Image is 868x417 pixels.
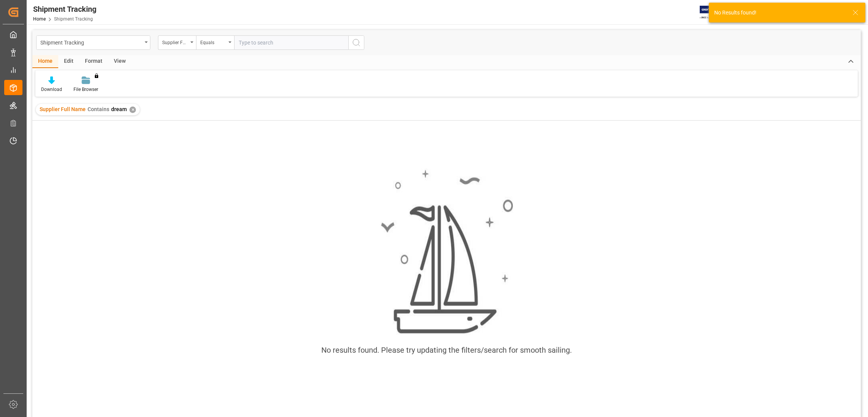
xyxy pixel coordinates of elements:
div: Edit [58,55,79,68]
a: Home [33,16,46,22]
input: Type to search [234,35,348,50]
button: search button [348,35,364,50]
div: View [108,55,131,68]
div: Shipment Tracking [40,37,142,47]
div: Format [79,55,108,68]
div: No Results found! [714,9,845,17]
div: Supplier Full Name [162,37,188,46]
div: ✕ [129,107,136,113]
button: open menu [196,35,234,50]
div: Equals [200,37,226,46]
div: Download [41,86,62,93]
div: Home [32,55,58,68]
div: Shipment Tracking [33,3,96,15]
button: open menu [36,35,150,50]
img: smooth_sailing.jpeg [380,169,513,335]
span: Supplier Full Name [40,106,86,112]
button: open menu [158,35,196,50]
span: Contains [88,106,109,112]
div: No results found. Please try updating the filters/search for smooth sailing. [321,344,572,356]
img: Exertis%20JAM%20-%20Email%20Logo.jpg_1722504956.jpg [700,6,726,19]
span: dream [111,106,127,112]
